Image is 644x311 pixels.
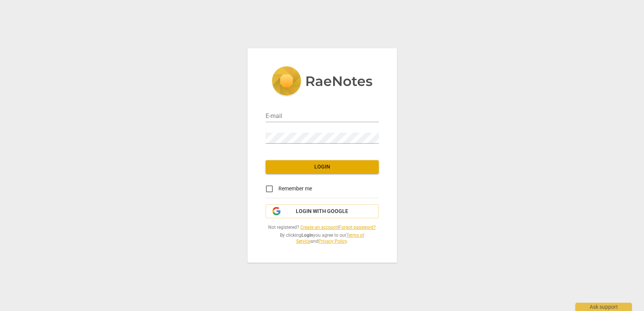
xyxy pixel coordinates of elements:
[300,225,338,230] a: Create an account
[296,208,348,215] span: Login with Google
[266,224,379,231] span: Not registered? |
[278,185,312,193] span: Remember me
[266,160,379,174] button: Login
[266,204,379,219] button: Login with Google
[301,233,313,238] b: Login
[272,163,373,171] span: Login
[266,232,379,245] span: By clicking you agree to our and .
[575,303,632,311] div: Ask support
[272,66,373,97] img: 5ac2273c67554f335776073100b6d88f.svg
[339,225,376,230] a: Forgot password?
[318,239,347,244] a: Privacy Policy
